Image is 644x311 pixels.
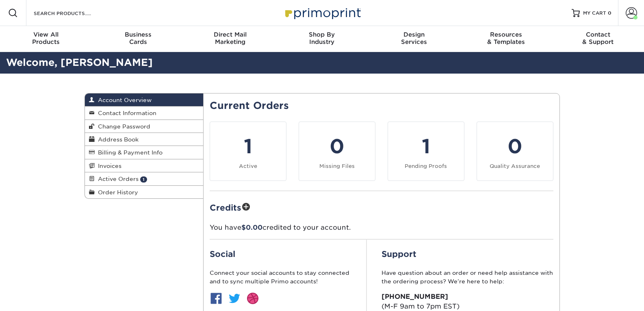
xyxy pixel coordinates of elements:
[95,110,156,116] span: Contact Information
[552,26,644,52] a: Contact& Support
[388,122,464,181] a: 1 Pending Proofs
[85,146,204,159] a: Billing & Payment Info
[92,26,184,52] a: BusinessCards
[368,26,460,52] a: DesignServices
[276,31,368,38] span: Shop By
[368,31,460,46] div: Services
[210,122,286,181] a: 1 Active
[552,31,644,38] span: Contact
[490,163,540,169] small: Quality Assurance
[482,132,548,161] div: 0
[95,149,163,156] span: Billing & Payment Info
[85,107,204,120] a: Contact Information
[552,31,644,46] div: & Support
[368,31,460,38] span: Design
[85,133,204,146] a: Address Book
[241,224,262,231] span: $0.00
[95,136,139,143] span: Address Book
[210,269,352,285] p: Connect your social accounts to stay connected and to sync multiple Primo accounts!
[382,269,553,285] p: Have question about an order or need help assistance with the ordering process? We’re here to help:
[608,10,611,16] span: 0
[276,31,368,46] div: Industry
[215,132,281,161] div: 1
[382,293,448,300] strong: [PHONE_NUMBER]
[184,31,276,38] span: Direct Mail
[282,4,363,22] img: Primoprint
[85,186,204,198] a: Order History
[304,132,370,161] div: 0
[460,31,552,38] span: Resources
[477,122,553,181] a: 0 Quality Assurance
[95,189,138,196] span: Order History
[210,201,553,213] h2: Credits
[246,292,259,305] img: btn-dribbble.jpg
[85,159,204,172] a: Invoices
[184,26,276,52] a: Direct MailMarketing
[299,122,375,181] a: 0 Missing Files
[95,163,121,169] span: Invoices
[382,249,553,259] h2: Support
[95,123,150,130] span: Change Password
[85,172,204,185] a: Active Orders 1
[210,249,352,259] h2: Social
[95,97,152,103] span: Account Overview
[460,31,552,46] div: & Templates
[239,163,257,169] small: Active
[228,292,241,305] img: btn-twitter.jpg
[140,176,147,183] span: 1
[210,100,553,112] h2: Current Orders
[583,10,606,17] span: MY CART
[95,176,139,182] span: Active Orders
[85,94,204,107] a: Account Overview
[460,26,552,52] a: Resources& Templates
[210,292,223,305] img: btn-facebook.jpg
[184,31,276,46] div: Marketing
[210,223,553,233] p: You have credited to your account.
[92,31,184,38] span: Business
[393,132,459,161] div: 1
[276,26,368,52] a: Shop ByIndustry
[92,31,184,46] div: Cards
[405,163,447,169] small: Pending Proofs
[33,8,112,18] input: SEARCH PRODUCTS.....
[85,120,204,133] a: Change Password
[319,163,355,169] small: Missing Files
